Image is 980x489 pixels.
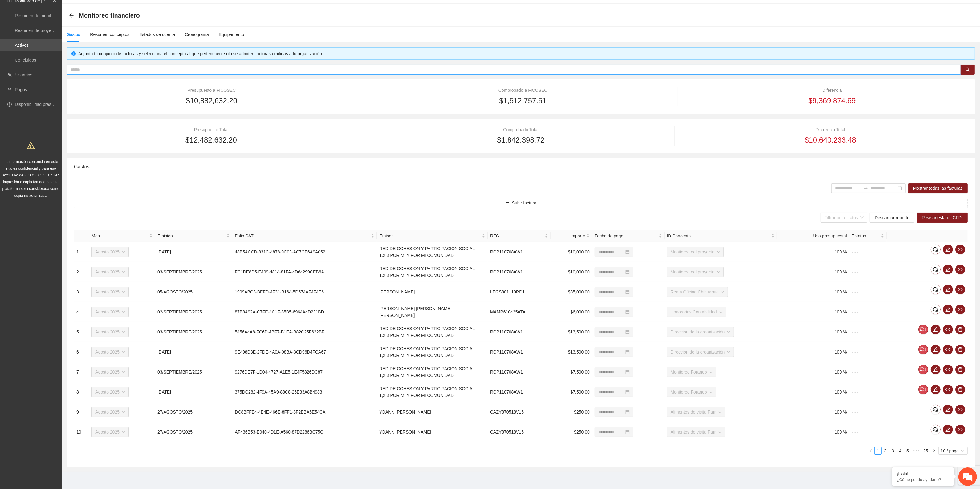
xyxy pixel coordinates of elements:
[808,95,856,107] span: $9,369,874.69
[232,362,377,382] td: 9276DE7F-1D04-4727-A1E5-1E4F5826DC87
[955,325,965,334] button: delete
[377,362,488,382] td: RED DE COHESION Y PARTICIPACION SOCIAL 1,2,3 POR MI Y POR MI COMUNIDAD
[956,267,965,272] span: eye
[377,322,488,342] td: RED DE COHESION Y PARTICIPACION SOCIAL 1,2,3 POR MI Y POR MI COMUNIDAD
[488,342,551,362] td: RCP110708AW1
[911,447,921,455] span: •••
[592,230,665,242] th: Fecha de pago
[897,477,949,482] p: ¿Cómo puedo ayudarte?
[74,382,89,402] td: 8
[551,282,592,302] td: $35,000.00
[931,405,941,414] button: comment
[777,362,849,382] td: 100 %
[777,342,849,362] td: 100 %
[956,247,965,252] span: eye
[74,302,89,322] td: 4
[15,13,60,18] a: Resumen de monitoreo
[777,230,849,242] th: Uso presupuestal
[955,405,965,414] button: eye
[551,382,592,402] td: $7,500.00
[889,447,896,454] a: 3
[671,327,730,337] span: Dirección de la organización
[931,325,941,334] button: edit
[71,51,76,56] span: info-circle
[931,425,941,434] button: comment
[79,10,140,20] span: Monitoreo financiero
[101,3,116,18] div: Minimizar ventana de chat en vivo
[849,242,887,262] td: - - -
[155,282,232,302] td: 05/AGOSTO/2025
[232,402,377,422] td: DC8BFFE4-4E4E-466E-8FF1-8F2EBA5E54CA
[943,367,953,372] span: eye
[931,244,941,254] button: comment
[155,302,232,322] td: 02/SEPTIEMBRE/2025
[955,425,965,434] button: eye
[805,134,856,146] span: $10,640,233.48
[157,232,225,239] span: Emisión
[852,232,880,239] span: Estatus
[955,385,965,394] button: delete
[488,322,551,342] td: RCP110708AW1
[74,422,89,442] td: 10
[931,387,940,392] span: edit
[665,230,777,242] th: ID Concepto
[920,327,924,332] span: comment
[921,447,930,454] a: 25
[78,50,970,57] div: Adjunta tu conjunto de facturas y selecciona el concepto al que pertenecen, solo se admiten factu...
[377,402,488,422] td: YDANN [PERSON_NAME]
[69,13,74,18] div: Back
[849,302,887,322] td: - - -
[553,232,585,239] span: Importe
[377,230,488,242] th: Emisor
[551,262,592,282] td: $10,000.00
[931,367,940,372] span: edit
[869,449,872,453] span: left
[551,362,592,382] td: $7,500.00
[930,447,938,455] button: right
[931,247,940,252] span: comment
[155,262,232,282] td: 03/SEPTIEMBRE/2025
[377,302,488,322] td: [PERSON_NAME] [PERSON_NAME] [PERSON_NAME]
[777,322,849,342] td: 100 %
[74,282,89,302] td: 3
[74,87,349,94] div: Presupuesto a FICOSEC
[867,447,874,455] li: Previous Page
[95,307,125,317] span: Agosto 2025
[931,345,941,354] button: edit
[777,262,849,282] td: 100 %
[931,407,940,412] span: comment
[943,385,953,394] button: eye
[74,158,968,176] div: Gastos
[943,387,953,392] span: eye
[671,307,722,317] span: Honorarios Contabilidad
[232,282,377,302] td: 1909ABC3-BEFD-4F31-B164-5D574AF4F4E6
[956,367,965,372] span: delete
[849,342,887,362] td: - - -
[15,72,32,77] a: Usuarios
[918,325,928,334] button: comment1
[955,365,965,374] button: delete
[777,382,849,402] td: 100 %
[956,427,965,432] span: eye
[931,287,940,292] span: comment
[870,213,914,223] button: Descargar reporte
[867,447,874,455] button: left
[931,307,940,312] span: comment
[499,95,546,107] span: $1,512,757.51
[15,43,29,48] a: Activos
[943,327,953,332] span: eye
[488,262,551,282] td: RCP110708AW1
[931,285,941,294] button: comment
[693,126,968,133] div: Diferencia Total
[488,282,551,302] td: LEGS801119RD1
[95,287,125,297] span: Agosto 2025
[95,407,125,417] span: Agosto 2025
[943,345,953,354] button: eye
[777,242,849,262] td: 100 %
[943,244,953,254] button: edit
[966,67,970,72] span: search
[911,447,921,455] li: Next 5 Pages
[155,322,232,342] td: 03/SEPTIEMBRE/2025
[155,382,232,402] td: [DATE]
[219,31,244,38] div: Equipamento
